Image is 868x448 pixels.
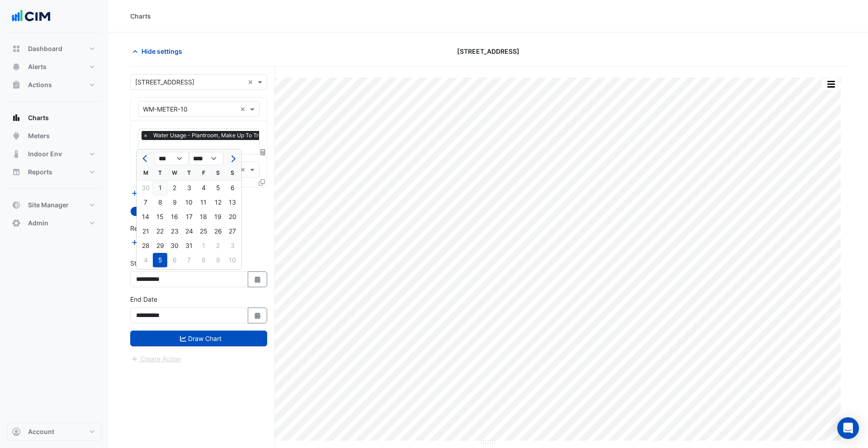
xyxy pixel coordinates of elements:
[225,195,240,210] div: Sunday, July 13, 2025
[211,238,225,253] div: Saturday, August 2, 2025
[167,181,182,195] div: 2
[196,195,211,210] div: Friday, July 11, 2025
[182,224,196,238] div: Thursday, July 24, 2025
[196,238,211,253] div: 1
[140,151,151,166] button: Previous month
[7,58,101,76] button: Alerts
[138,210,153,224] div: Monday, July 14, 2025
[211,238,225,253] div: 2
[211,253,225,267] div: Saturday, August 9, 2025
[153,166,167,180] div: T
[182,253,196,267] div: Thursday, August 7, 2025
[142,131,150,140] span: ×
[12,113,21,122] app-icon: Charts
[7,76,101,94] button: Actions
[225,224,240,238] div: 27
[182,166,196,180] div: T
[7,145,101,163] button: Indoor Env
[182,238,196,253] div: 31
[196,181,211,195] div: 4
[196,224,211,238] div: Friday, July 25, 2025
[225,195,240,210] div: 13
[182,224,196,238] div: 24
[7,196,101,214] button: Site Manager
[211,224,225,238] div: 26
[196,253,211,267] div: Friday, August 8, 2025
[167,238,182,253] div: 30
[182,181,196,195] div: Thursday, July 3, 2025
[254,312,262,319] fa-icon: Select Date
[28,80,52,89] span: Actions
[130,11,151,21] div: Charts
[11,7,52,25] img: Company Logo
[138,253,153,267] div: 4
[196,224,211,238] div: 25
[240,104,248,114] span: Clear
[211,210,225,224] div: 19
[225,181,240,195] div: 6
[7,127,101,145] button: Meters
[153,181,167,195] div: 1
[225,253,240,267] div: Sunday, August 10, 2025
[153,224,167,238] div: Tuesday, July 22, 2025
[7,163,101,181] button: Reports
[153,195,167,210] div: 8
[225,166,240,180] div: S
[138,238,153,253] div: 28
[130,188,185,198] button: Add Equipment
[28,131,50,140] span: Meters
[211,253,225,267] div: 9
[130,237,198,247] button: Add Reference Line
[28,201,69,210] span: Site Manager
[153,181,167,195] div: Tuesday, July 1, 2025
[211,195,225,210] div: Saturday, July 12, 2025
[12,219,21,228] app-icon: Admin
[196,210,211,224] div: Friday, July 18, 2025
[248,77,255,87] span: Clear
[12,44,21,53] app-icon: Dashboard
[7,40,101,58] button: Dashboard
[12,149,21,159] app-icon: Indoor Env
[196,210,211,224] div: 18
[130,224,178,233] label: Reference Lines
[138,253,153,267] div: Monday, August 4, 2025
[259,148,267,156] span: Choose Function
[153,238,167,253] div: Tuesday, July 29, 2025
[189,152,223,165] select: Select year
[12,168,21,177] app-icon: Reports
[457,47,519,56] span: [STREET_ADDRESS]
[211,181,225,195] div: 5
[211,195,225,210] div: 12
[153,210,167,224] div: Tuesday, July 15, 2025
[182,238,196,253] div: Thursday, July 31, 2025
[28,219,48,228] span: Admin
[12,62,21,71] app-icon: Alerts
[28,149,62,159] span: Indoor Env
[211,224,225,238] div: Saturday, July 26, 2025
[167,181,182,195] div: Wednesday, July 2, 2025
[837,417,859,439] div: Open Intercom Messenger
[182,210,196,224] div: Thursday, July 17, 2025
[225,253,240,267] div: 10
[167,224,182,238] div: 23
[153,224,167,238] div: 22
[254,275,262,283] fa-icon: Select Date
[130,294,157,304] label: End Date
[28,168,52,177] span: Reports
[182,181,196,195] div: 3
[259,178,265,186] span: Clone Favourites and Tasks from this Equipment to other Equipment
[153,195,167,210] div: Tuesday, July 8, 2025
[225,210,240,224] div: Sunday, July 20, 2025
[196,181,211,195] div: Friday, July 4, 2025
[153,238,167,253] div: 29
[167,253,182,267] div: 6
[130,355,181,362] app-escalated-ticket-create-button: Please draw the charts first
[130,331,267,346] button: Draw Chart
[211,166,225,180] div: S
[28,427,54,436] span: Account
[211,181,225,195] div: Saturday, July 5, 2025
[138,224,153,238] div: Monday, July 21, 2025
[182,195,196,210] div: 10
[7,109,101,127] button: Charts
[142,47,182,56] span: Hide settings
